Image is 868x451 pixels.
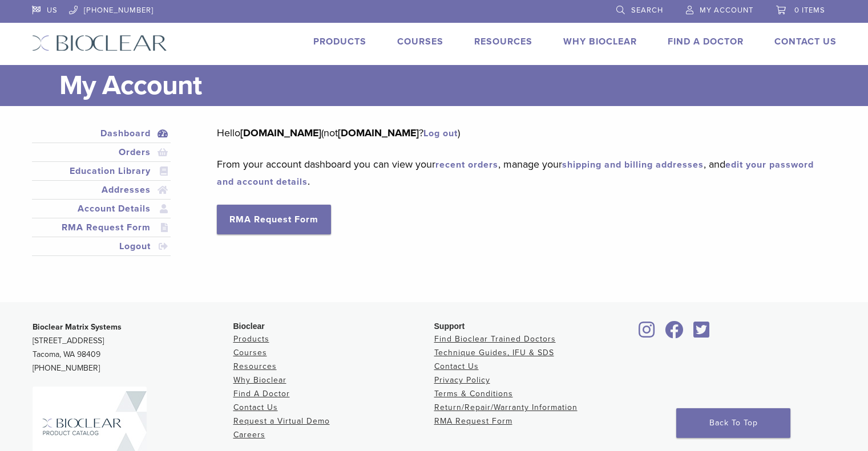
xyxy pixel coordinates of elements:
[690,328,714,339] a: Bioclear
[32,124,171,270] nav: Account pages
[313,36,366,47] a: Products
[434,334,556,344] a: Find Bioclear Trained Doctors
[233,334,269,344] a: Products
[676,408,790,438] a: Back To Top
[33,322,122,332] strong: Bioclear Matrix Systems
[562,159,704,170] a: shipping and billing addresses
[33,320,233,375] p: [STREET_ADDRESS] Tacoma, WA 98409 [PHONE_NUMBER]
[217,205,331,234] a: RMA Request Form
[563,36,637,47] a: Why Bioclear
[668,36,744,47] a: Find A Doctor
[217,124,819,141] p: Hello (not ? )
[233,403,278,412] a: Contact Us
[233,375,286,385] a: Why Bioclear
[34,127,169,140] a: Dashboard
[661,328,688,339] a: Bioclear
[34,183,169,197] a: Addresses
[397,36,443,47] a: Courses
[635,328,659,339] a: Bioclear
[233,322,265,331] span: Bioclear
[32,35,167,51] img: Bioclear
[34,221,169,234] a: RMA Request Form
[233,348,267,357] a: Courses
[434,416,512,426] a: RMA Request Form
[34,239,169,253] a: Logout
[233,430,265,440] a: Careers
[474,36,532,47] a: Resources
[217,156,819,190] p: From your account dashboard you can view your , manage your , and .
[700,6,753,15] span: My Account
[434,375,490,385] a: Privacy Policy
[434,322,465,331] span: Support
[59,65,837,106] h1: My Account
[435,159,498,170] a: recent orders
[434,361,479,371] a: Contact Us
[233,389,290,399] a: Find A Doctor
[434,348,554,357] a: Technique Guides, IFU & SDS
[434,403,578,412] a: Return/Repair/Warranty Information
[774,36,837,47] a: Contact Us
[240,127,321,139] strong: [DOMAIN_NAME]
[434,389,513,399] a: Terms & Conditions
[34,202,169,216] a: Account Details
[233,361,277,371] a: Resources
[338,127,419,139] strong: [DOMAIN_NAME]
[34,145,169,159] a: Orders
[631,6,663,15] span: Search
[233,416,330,426] a: Request a Virtual Demo
[34,164,169,178] a: Education Library
[423,128,458,139] a: Log out
[794,6,825,15] span: 0 items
